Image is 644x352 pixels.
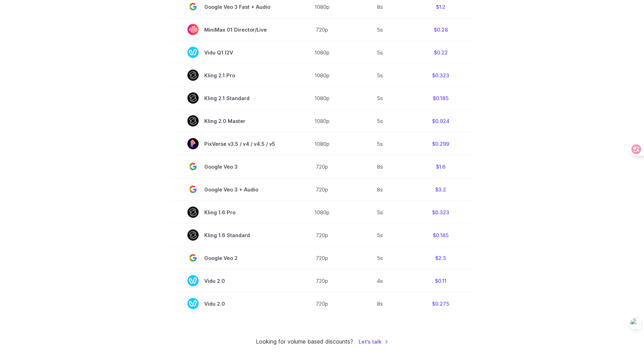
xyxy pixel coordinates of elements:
[292,87,352,110] td: 1080p
[352,18,408,41] td: 5s
[292,155,352,178] td: 720p
[187,252,275,263] span: Google Veo 2
[292,178,352,201] td: 720p
[187,229,275,241] span: Kling 1.6 Standard
[408,292,474,315] td: $0.275
[352,155,408,178] td: 8s
[352,110,408,132] td: 5s
[292,64,352,87] td: 1080p
[187,115,275,126] span: Kling 2.0 Master
[352,132,408,155] td: 5s
[352,247,408,269] td: 5s
[292,41,352,64] td: 1080p
[292,201,352,224] td: 1080p
[187,298,275,309] span: Vidu 2.0
[408,64,474,87] td: $0.323
[352,269,408,292] td: 4s
[352,201,408,224] td: 5s
[352,178,408,201] td: 8s
[408,201,474,224] td: $0.323
[292,110,352,132] td: 1080p
[352,64,408,87] td: 5s
[408,132,474,155] td: $0.299
[256,337,353,346] small: Looking for volume based discounts?
[292,247,352,269] td: 720p
[408,18,474,41] td: $0.28
[408,41,474,64] td: $0.22
[292,132,352,155] td: 1080p
[408,269,474,292] td: $0.11
[408,155,474,178] td: $1.6
[187,138,275,149] span: PixVerse v3.5 / v4 / v4.5 / v5
[352,87,408,110] td: 5s
[292,292,352,315] td: 720p
[352,292,408,315] td: 8s
[352,41,408,64] td: 5s
[408,87,474,110] td: $0.185
[292,269,352,292] td: 720p
[408,247,474,269] td: $2.5
[187,275,275,286] span: Vidu 2.0
[408,178,474,201] td: $3.2
[187,207,275,218] span: Kling 1.6 Pro
[187,184,275,195] span: Google Veo 3 + Audio
[292,224,352,247] td: 720p
[352,224,408,247] td: 5s
[187,161,275,172] span: Google Veo 3
[187,92,275,104] span: Kling 2.1 Standard
[408,224,474,247] td: $0.185
[187,70,275,81] span: Kling 2.1 Pro
[359,338,389,346] a: Let's talk
[187,1,275,12] span: Google Veo 3 Fast + Audio
[292,18,352,41] td: 720p
[187,24,275,35] span: MiniMax 01 Director/Live
[187,47,275,58] span: Vidu Q1 I2V
[408,110,474,132] td: $0.924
